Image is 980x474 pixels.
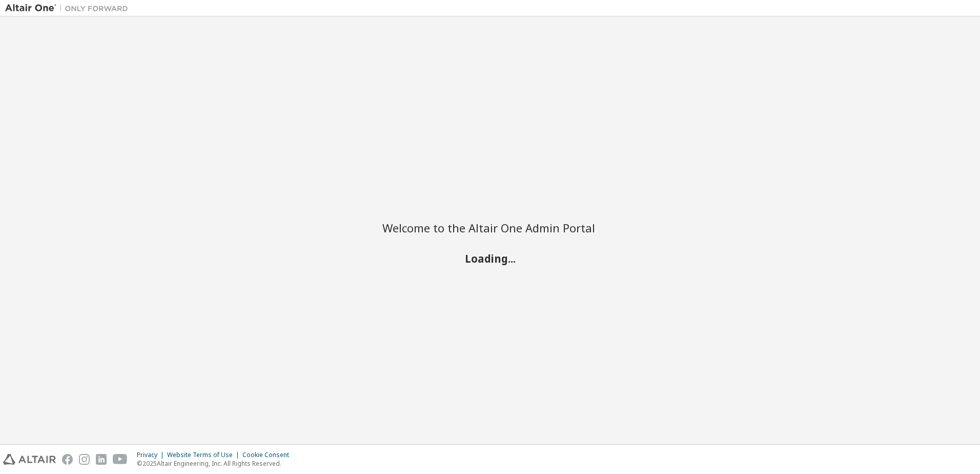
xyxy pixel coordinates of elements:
[382,252,598,265] h2: Loading...
[5,3,133,13] img: Altair One
[3,454,56,465] img: altair_logo.svg
[242,451,295,459] div: Cookie Consent
[167,451,242,459] div: Website Terms of Use
[382,221,598,235] h2: Welcome to the Altair One Admin Portal
[96,454,107,465] img: linkedin.svg
[113,454,128,465] img: youtube.svg
[137,451,167,459] div: Privacy
[137,459,295,468] p: © 2025 Altair Engineering, Inc. All Rights Reserved.
[79,454,90,465] img: instagram.svg
[62,454,73,465] img: facebook.svg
